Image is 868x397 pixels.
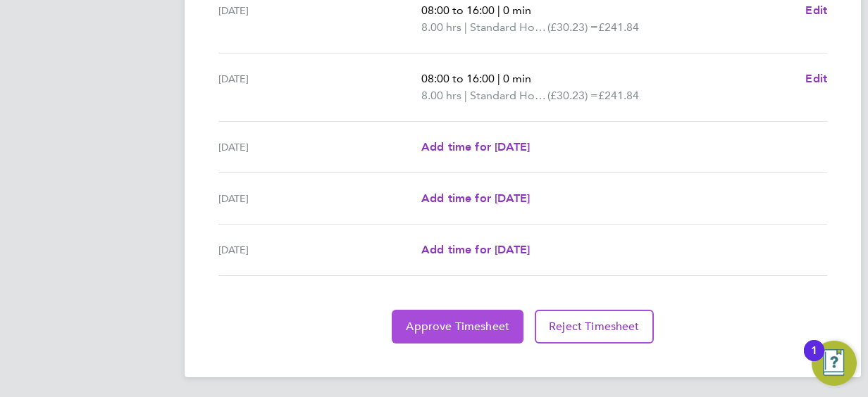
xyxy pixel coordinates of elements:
a: Add time for [DATE] [421,241,530,258]
span: 08:00 to 16:00 [421,72,495,85]
a: Add time for [DATE] [421,139,530,156]
button: Reject Timesheet [535,310,654,344]
span: | [464,20,467,34]
a: Edit [805,70,827,87]
span: 0 min [503,4,531,17]
button: Approve Timesheet [392,310,523,344]
span: (£30.23) = [547,89,598,102]
span: £241.84 [598,89,639,102]
span: Approve Timesheet [406,320,509,334]
span: £241.84 [598,20,639,34]
span: Standard Hourly [470,19,547,36]
span: Edit [805,72,827,85]
div: [DATE] [218,190,421,207]
div: [DATE] [218,70,421,104]
span: Standard Hourly [470,87,547,104]
span: 08:00 to 16:00 [421,4,495,17]
span: | [497,4,500,17]
span: (£30.23) = [547,20,598,34]
button: Open Resource Center, 1 new notification [812,341,857,386]
span: | [464,89,467,102]
a: Add time for [DATE] [421,190,530,207]
span: | [497,72,500,85]
div: [DATE] [218,241,421,258]
span: Add time for [DATE] [421,140,530,153]
span: Add time for [DATE] [421,191,530,205]
span: 8.00 hrs [421,89,461,102]
span: Reject Timesheet [549,320,640,334]
span: Edit [805,4,827,17]
div: [DATE] [218,2,421,36]
span: 8.00 hrs [421,20,461,34]
span: 0 min [503,72,531,85]
div: [DATE] [218,139,421,156]
div: 1 [811,351,817,369]
a: Edit [805,2,827,19]
span: Add time for [DATE] [421,243,530,256]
